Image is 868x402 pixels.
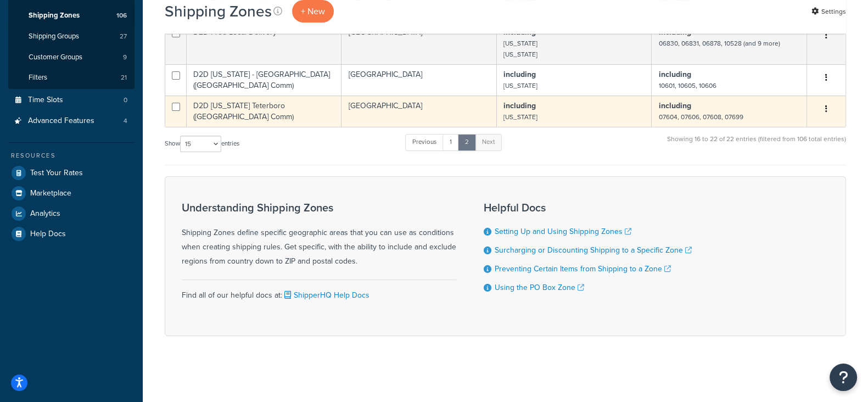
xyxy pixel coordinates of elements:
[475,134,502,150] a: Next
[8,224,135,244] a: Help Docs
[282,289,369,301] a: ShipperHQ Help Docs
[811,4,846,19] a: Settings
[8,68,135,88] a: Filters 21
[8,151,135,160] div: Resources
[121,73,127,82] span: 21
[503,100,536,111] b: including
[8,90,135,110] li: Time Slots
[187,96,341,127] td: D2D [US_STATE] Teterboro ([GEOGRAPHIC_DATA] Comm)
[8,47,135,68] a: Customer Groups 9
[8,163,135,183] a: Test Your Rates
[8,26,135,47] a: Shipping Groups 27
[8,183,135,203] a: Marketplace
[8,26,135,47] li: Shipping Groups
[503,49,537,59] small: [US_STATE]
[658,38,780,48] small: 06830, 06831, 06878, 10528 (and 9 more)
[165,1,272,22] h1: Shipping Zones
[30,230,66,239] span: Help Docs
[495,282,584,293] a: Using the PO Box Zone
[30,169,83,178] span: Test Your Rates
[123,53,127,62] span: 9
[8,5,135,26] a: Shipping Zones 106
[182,280,456,303] div: Find all of our helpful docs at:
[187,22,341,64] td: D2D Free Local Delivery
[658,100,691,111] b: including
[124,96,127,105] span: 0
[658,69,691,80] b: including
[495,244,692,256] a: Surcharging or Discounting Shipping to a Specific Zone
[29,73,47,82] span: Filters
[120,32,127,41] span: 27
[28,96,63,105] span: Time Slots
[503,69,536,80] b: including
[667,133,846,157] div: Showing 16 to 22 of 22 entries (filtered from 106 total entries)
[187,64,341,96] td: D2D [US_STATE] - [GEOGRAPHIC_DATA] ([GEOGRAPHIC_DATA] Comm)
[30,209,60,219] span: Analytics
[8,68,135,88] li: Filters
[443,134,459,150] a: 1
[182,202,456,269] div: Shipping Zones define specific geographic areas that you can use as conditions when creating ship...
[458,134,476,150] a: 2
[341,64,497,96] td: [GEOGRAPHIC_DATA]
[495,226,631,237] a: Setting Up and Using Shipping Zones
[29,32,79,41] span: Shipping Groups
[8,47,135,68] li: Customer Groups
[830,364,857,391] button: Open Resource Center
[30,189,71,198] span: Marketplace
[503,112,537,122] small: [US_STATE]
[8,5,135,26] li: Shipping Zones
[658,81,716,91] small: 10601, 10605, 10606
[301,5,325,18] span: + New
[341,22,497,64] td: [GEOGRAPHIC_DATA]
[8,204,135,224] a: Analytics
[28,116,94,126] span: Advanced Features
[341,96,497,127] td: [GEOGRAPHIC_DATA]
[484,202,692,214] h3: Helpful Docs
[29,11,80,20] span: Shipping Zones
[8,111,135,131] li: Advanced Features
[180,136,221,152] select: Showentries
[165,136,239,152] label: Show entries
[182,202,456,214] h3: Understanding Shipping Zones
[29,53,82,62] span: Customer Groups
[124,116,127,126] span: 4
[8,111,135,131] a: Advanced Features 4
[658,112,743,122] small: 07604, 07606, 07608, 07699
[503,81,537,91] small: [US_STATE]
[503,38,537,48] small: [US_STATE]
[405,134,444,150] a: Previous
[116,11,127,20] span: 106
[8,90,135,110] a: Time Slots 0
[495,263,671,275] a: Preventing Certain Items from Shipping to a Zone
